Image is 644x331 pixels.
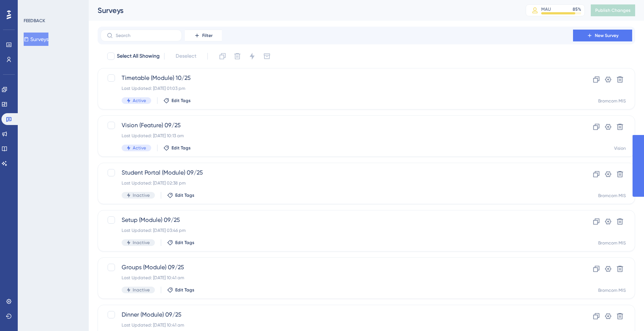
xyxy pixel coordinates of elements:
span: Inactive [133,287,150,293]
div: FEEDBACK [24,18,45,24]
iframe: UserGuiding AI Assistant Launcher [613,302,635,324]
span: Active [133,98,146,104]
span: Publish Changes [595,7,631,13]
button: New Survey [573,30,632,41]
span: Setup (Module) 09/25 [122,216,552,224]
button: Edit Tags [163,98,191,104]
button: Deselect [169,50,203,63]
input: Search [116,33,176,38]
div: Bromcom MIS [598,193,626,199]
span: Deselect [176,52,196,61]
button: Edit Tags [167,287,194,293]
button: Edit Tags [167,240,194,246]
div: Bromcom MIS [598,240,626,246]
div: MAU [541,6,551,12]
span: Edit Tags [175,192,194,198]
span: Filter [202,33,213,38]
div: Bromcom MIS [598,287,626,293]
div: Last Updated: [DATE] 10:41 am [122,275,552,281]
div: Last Updated: [DATE] 03:46 pm [122,227,552,233]
span: Timetable (Module) 10/25 [122,74,552,82]
span: Active [133,145,146,151]
button: Publish Changes [591,4,635,16]
span: New Survey [595,33,618,38]
div: Last Updated: [DATE] 02:38 pm [122,180,552,186]
span: Edit Tags [172,98,191,104]
button: Edit Tags [163,145,191,151]
span: Inactive [133,240,150,246]
span: Edit Tags [175,287,194,293]
span: Edit Tags [175,240,194,246]
span: Edit Tags [172,145,191,151]
span: Inactive [133,192,150,198]
span: Select All Showing [117,52,160,61]
span: Student Portal (Module) 09/25 [122,168,552,177]
div: Bromcom MIS [598,98,626,104]
div: 85 % [573,6,581,12]
div: Last Updated: [DATE] 01:03 pm [122,85,552,91]
span: Dinner (Module) 09/25 [122,310,552,319]
span: Vision (Feature) 09/25 [122,121,552,130]
div: Last Updated: [DATE] 10:41 am [122,322,552,328]
div: Surveys [98,5,507,16]
div: Last Updated: [DATE] 10:13 am [122,133,552,139]
button: Filter [185,30,222,41]
button: Edit Tags [167,192,194,198]
button: Surveys [24,33,48,46]
div: Vision [614,145,626,151]
span: Groups (Module) 09/25 [122,263,552,272]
